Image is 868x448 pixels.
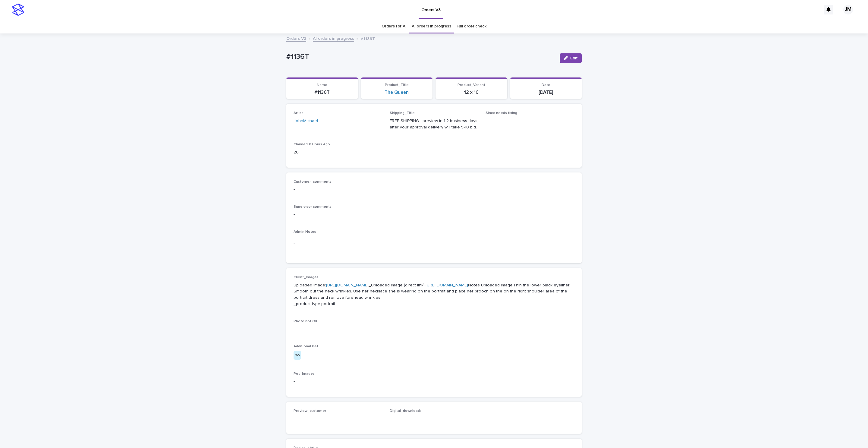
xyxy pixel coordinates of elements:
a: JohnMichael [294,118,318,124]
p: - [294,326,574,332]
span: Preview_customer [294,409,326,413]
span: Product_Title [385,83,409,87]
p: #1136T [290,90,354,95]
span: Digital_downloads [390,409,422,413]
span: Shipping_Title [390,111,415,115]
p: Uploaded image: _Uploaded image (direct link): Notes Uploaded image:Thin the lower black eyeliner... [294,282,574,307]
a: [URL][DOMAIN_NAME] [326,283,369,287]
span: Claimed X Hours Ago [294,143,330,146]
span: Client_Images [294,276,319,279]
span: Since needs fixing [486,111,517,115]
span: Admin Notes [294,230,316,234]
span: Supervisor comments [294,205,332,209]
a: AI orders in progress [412,19,451,33]
p: 12 x 16 [439,90,504,95]
p: - [294,416,382,422]
a: [URL][DOMAIN_NAME] [426,283,468,287]
p: - [294,378,574,385]
div: JM [843,5,853,14]
p: - [294,211,574,218]
span: Edit [570,56,578,60]
span: Photo not OK [294,320,317,323]
span: Date [542,83,550,87]
a: Orders for AI [382,19,406,33]
a: Full order check [457,19,486,33]
a: The Queen [385,90,409,95]
span: Customer_comments [294,180,332,184]
span: Pet_Images [294,372,315,376]
span: Name [317,83,327,87]
p: [DATE] [514,90,578,95]
p: - [486,118,574,124]
a: AI orders in progress [313,35,354,42]
span: Artist [294,111,303,115]
p: #1136T [286,52,555,61]
p: FREE SHIPPING - preview in 1-2 business days, after your approval delivery will take 5-10 b.d. [390,118,479,131]
p: - [294,186,574,193]
p: 26 [294,149,382,156]
img: stacker-logo-s-only.png [12,4,24,16]
button: Edit [560,53,582,63]
p: - [294,241,574,247]
p: - [390,416,479,422]
span: Additional Pet [294,345,318,348]
span: Product_Variant [458,83,485,87]
p: #1136T [361,35,375,42]
a: Orders V3 [286,35,306,42]
div: no [294,351,301,360]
